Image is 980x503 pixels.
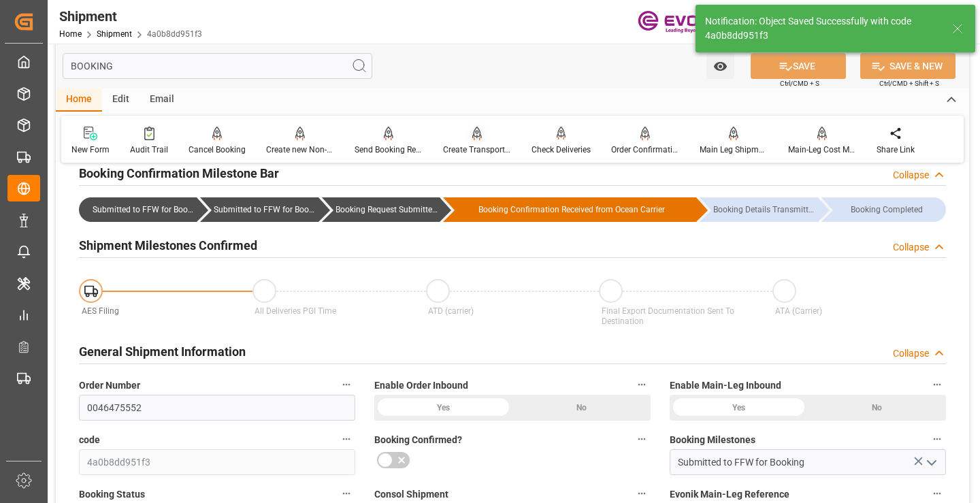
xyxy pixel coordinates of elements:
[633,485,651,502] button: Consol Shipment
[532,144,591,156] div: Check Deliveries
[512,395,651,421] div: No
[808,395,946,421] div: No
[670,487,789,502] span: Evonik Main-Leg Reference
[255,306,336,316] span: All Deliveries PGI Time
[338,376,355,393] button: Order Number
[893,240,929,255] div: Collapse
[633,430,651,448] button: Booking Confirmed?
[214,197,318,222] div: Submitted to FFW for Booking
[670,395,808,421] div: Yes
[705,14,939,43] div: Notification: Object Saved Successfully with code 4a0b8dd951f3
[602,306,734,326] span: Final Export Documentation Sent To Destination
[860,53,955,79] button: SAVE & NEW
[751,53,846,79] button: SAVE
[189,144,246,156] div: Cancel Booking
[611,144,679,156] div: Order Confirmation
[670,433,755,447] span: Booking Milestones
[879,78,939,88] span: Ctrl/CMD + Shift + S
[428,306,474,316] span: ATD (carrier)
[63,53,372,79] input: Search Fields
[322,197,440,222] div: Booking Request Submitted to Ocean Carrier
[338,485,355,502] button: Booking Status
[82,306,119,316] span: AES Filing
[102,88,140,112] div: Edit
[633,376,651,393] button: Enable Order Inbound
[928,430,946,448] button: Booking Milestones
[443,197,696,222] div: Booking Confirmation Received from Ocean Carrier
[79,378,140,393] span: Order Number
[921,452,941,473] button: open menu
[700,197,817,222] div: Booking Details Transmitted to SAP
[700,144,768,156] div: Main Leg Shipment
[71,144,110,156] div: New Form
[713,197,817,222] div: Booking Details Transmitted to SAP
[79,164,279,182] h2: Booking Confirmation Milestone Bar
[59,29,82,39] a: Home
[130,144,168,156] div: Audit Trail
[877,144,915,156] div: Share Link
[788,144,856,156] div: Main-Leg Cost Message
[928,485,946,502] button: Evonik Main-Leg Reference
[338,430,355,448] button: code
[374,378,468,393] span: Enable Order Inbound
[79,487,145,502] span: Booking Status
[775,306,822,316] span: ATA (Carrier)
[97,29,132,39] a: Shipment
[928,376,946,393] button: Enable Main-Leg Inbound
[443,144,511,156] div: Create Transport Unit
[893,168,929,182] div: Collapse
[79,342,246,361] h2: General Shipment Information
[374,395,512,421] div: Yes
[200,197,318,222] div: Submitted to FFW for Booking
[374,487,448,502] span: Consol Shipment
[266,144,334,156] div: Create new Non-Conformance
[59,6,202,27] div: Shipment
[780,78,819,88] span: Ctrl/CMD + S
[93,197,197,222] div: Submitted to FFW for Booking (Pending)
[821,197,946,222] div: Booking Completed
[706,53,734,79] button: open menu
[638,10,726,34] img: Evonik-brand-mark-Deep-Purple-RGB.jpeg_1700498283.jpeg
[457,197,687,222] div: Booking Confirmation Received from Ocean Carrier
[670,378,781,393] span: Enable Main-Leg Inbound
[56,88,102,112] div: Home
[893,346,929,361] div: Collapse
[140,88,184,112] div: Email
[374,433,462,447] span: Booking Confirmed?
[79,236,257,255] h2: Shipment Milestones Confirmed
[79,197,197,222] div: Submitted to FFW for Booking (Pending)
[79,433,100,447] span: code
[835,197,939,222] div: Booking Completed
[336,197,440,222] div: Booking Request Submitted to Ocean Carrier
[355,144,423,156] div: Send Booking Request To ABS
